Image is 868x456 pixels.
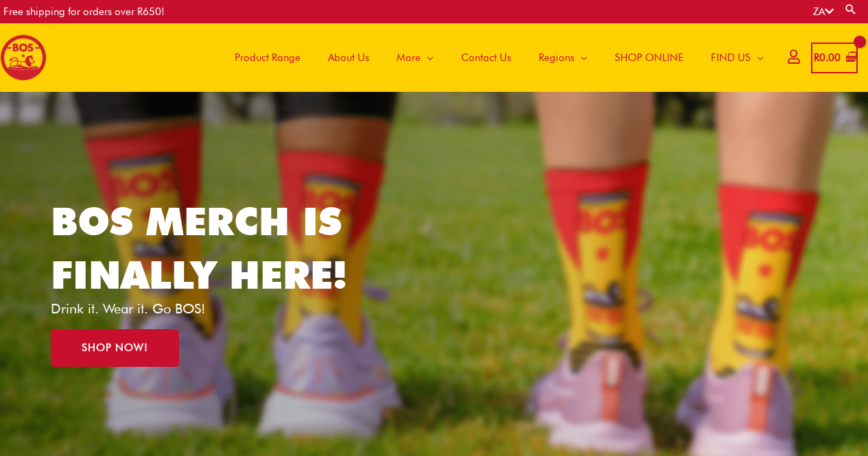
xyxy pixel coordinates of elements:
[235,37,301,78] span: Product Range
[814,51,819,64] span: R
[844,3,858,16] a: Search button
[51,198,347,298] a: BOS MERCH IS FINALLY HERE!
[814,51,841,64] bdi: 0.00
[51,302,368,315] p: Drink it. Wear it. Go BOS!
[314,23,383,92] a: About Us
[221,23,314,92] a: Product Range
[615,37,683,78] span: SHOP ONLINE
[383,23,447,92] a: More
[211,23,777,92] nav: Site Navigation
[82,343,148,353] span: SHOP NOW!
[601,23,697,92] a: SHOP ONLINE
[461,37,511,78] span: Contact Us
[525,23,601,92] a: Regions
[811,43,858,73] a: View Shopping Cart, empty
[328,37,369,78] span: About Us
[711,37,751,78] span: FIND US
[397,37,421,78] span: More
[539,37,574,78] span: Regions
[813,5,834,18] a: ZA
[51,329,179,367] a: SHOP NOW!
[447,23,525,92] a: Contact Us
